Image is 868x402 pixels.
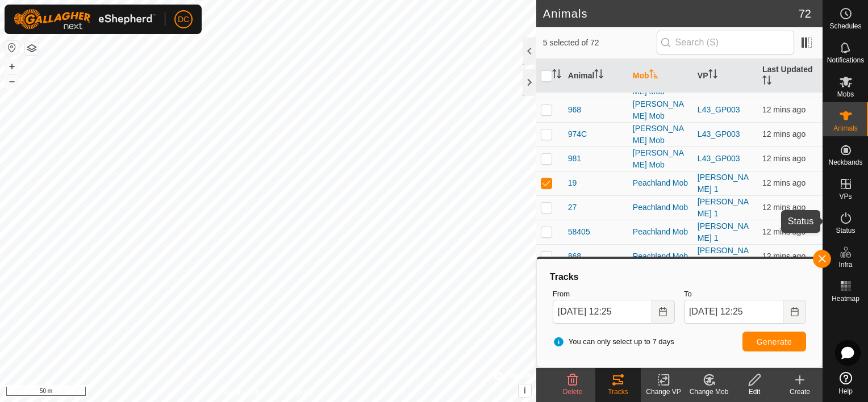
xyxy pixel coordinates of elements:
[568,104,581,116] span: 968
[633,98,688,122] div: [PERSON_NAME] Mob
[757,337,792,346] span: Generate
[762,252,806,261] span: 15 Aug 2025, 12:15 pm
[698,197,749,218] a: [PERSON_NAME] 1
[548,270,811,284] div: Tracks
[633,177,688,189] div: Peachland Mob
[838,261,852,268] span: Infra
[633,250,688,262] div: Peachland Mob
[698,246,749,267] a: [PERSON_NAME] 1
[633,147,688,171] div: [PERSON_NAME] Mob
[641,387,686,397] div: Change VP
[25,41,39,55] button: Map Layers
[568,177,577,189] span: 19
[279,387,313,397] a: Contact Us
[519,384,531,397] button: i
[829,23,861,30] span: Schedules
[568,128,587,140] span: 974C
[657,31,794,55] input: Search (S)
[762,129,806,139] span: 15 Aug 2025, 12:15 pm
[762,178,806,187] span: 15 Aug 2025, 12:15 pm
[14,9,156,30] img: Gallagher Logo
[568,250,581,262] span: 868
[649,71,658,80] p-sorticon: Activate to sort
[564,59,628,93] th: Animal
[5,41,19,55] button: Reset Map
[827,57,864,64] span: Notifications
[633,226,688,238] div: Peachland Mob
[524,386,526,395] span: i
[568,153,581,165] span: 981
[758,59,823,93] th: Last Updated
[5,60,19,73] button: +
[652,300,675,324] button: Choose Date
[223,387,266,397] a: Privacy Policy
[838,388,853,395] span: Help
[708,71,717,80] p-sorticon: Activate to sort
[762,203,806,212] span: 15 Aug 2025, 12:15 pm
[762,154,806,163] span: 15 Aug 2025, 12:14 pm
[698,154,740,163] a: L43_GP003
[698,221,749,242] a: [PERSON_NAME] 1
[568,226,590,238] span: 58405
[553,288,675,300] label: From
[732,387,777,397] div: Edit
[568,202,577,213] span: 27
[836,227,855,234] span: Status
[777,387,823,397] div: Create
[832,295,859,302] span: Heatmap
[684,288,806,300] label: To
[633,202,688,213] div: Peachland Mob
[742,332,806,351] button: Generate
[543,7,799,20] h2: Animals
[693,59,758,93] th: VP
[762,227,806,236] span: 15 Aug 2025, 12:15 pm
[686,387,732,397] div: Change Mob
[698,129,740,139] a: L43_GP003
[823,367,868,399] a: Help
[5,74,19,88] button: –
[633,123,688,146] div: [PERSON_NAME] Mob
[628,59,693,93] th: Mob
[698,368,749,389] a: [PERSON_NAME] 1
[595,387,641,397] div: Tracks
[799,5,811,22] span: 72
[698,105,740,114] a: L43_GP003
[837,91,854,98] span: Mobs
[839,193,852,200] span: VPs
[543,37,657,49] span: 5 selected of 72
[594,71,603,80] p-sorticon: Activate to sort
[552,71,561,80] p-sorticon: Activate to sort
[178,14,189,26] span: DC
[828,159,862,166] span: Neckbands
[698,173,749,194] a: [PERSON_NAME] 1
[762,105,806,114] span: 15 Aug 2025, 12:15 pm
[833,125,858,132] span: Animals
[783,300,806,324] button: Choose Date
[553,336,674,347] span: You can only select up to 7 days
[563,388,583,396] span: Delete
[762,77,771,86] p-sorticon: Activate to sort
